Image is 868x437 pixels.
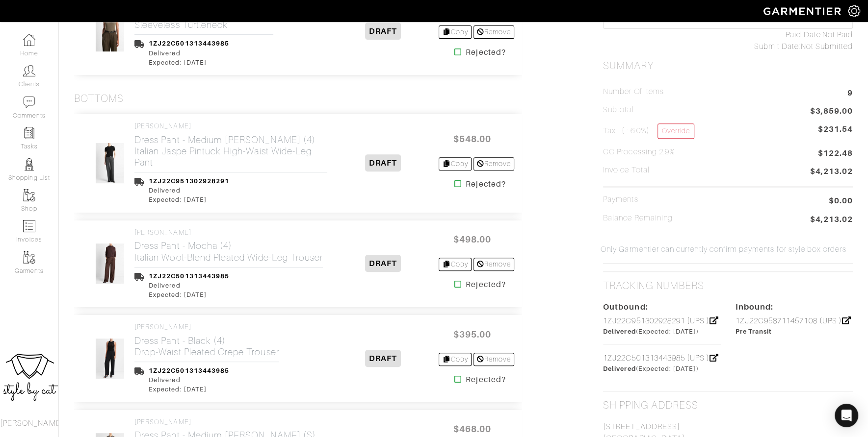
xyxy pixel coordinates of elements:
img: orders-icon-0abe47150d42831381b5fb84f609e132dff9fe21cb692f30cb5eec754e2cba89.png [23,220,35,232]
strong: Rejected? [466,47,505,58]
div: Expected: [DATE] [149,58,229,67]
span: $0.00 [829,195,853,207]
a: [PERSON_NAME] Dress Pant - Black (4)Drop-Waist Pleated Crepe Trouser [134,323,279,358]
a: 1ZJ22C951302928291 (UPS ) [603,316,719,325]
div: Delivered [149,375,229,385]
img: tsGK5AP8WL26WWcH6DW7ZgZa [95,143,125,184]
span: DRAFT [365,23,401,40]
img: gear-icon-white-bd11855cb880d31180b6d7d6211b90ccbf57a29d726f0c71d8c61bd08dd39cc2.png [848,5,860,17]
h4: [PERSON_NAME] [134,228,323,237]
div: Outbound: [603,301,720,313]
a: 1ZJ22C951302928291 [149,177,229,185]
h5: Payments [603,195,638,204]
h5: Subtotal [603,105,633,115]
a: Remove [473,157,514,170]
img: garmentier-logo-header-white-b43fb05a5012e4ada735d5af1a66efaba907eab6374d6393d1fbf88cb4ef424d.png [759,2,848,20]
h4: [PERSON_NAME] [134,122,327,130]
span: $4,213.02 [810,214,853,227]
span: $231.54 [818,123,853,135]
img: 62ajtHTkrvsCRnrb1gBcvUV2 [95,11,125,52]
span: Delivered [603,365,635,372]
span: Pre Transit [736,328,772,335]
span: DRAFT [365,350,401,367]
span: Submit Date: [754,42,801,51]
div: Delivered [149,281,229,290]
h5: Balance Remaining [603,214,673,223]
img: garments-icon-b7da505a4dc4fd61783c78ac3ca0ef83fa9d6f193b1c9dc38574b1d14d53ca28.png [23,189,35,201]
span: $548.00 [443,128,501,149]
span: $4,213.02 [810,166,853,179]
div: Expected: [DATE] [149,385,229,394]
h2: Tracking numbers [603,280,704,292]
strong: Rejected? [466,178,505,190]
a: Copy [439,157,472,170]
img: stylists-icon-eb353228a002819b7ec25b43dbf5f0378dd9e0616d9560372ff212230b889e62.png [23,158,35,170]
a: Copy [439,25,472,39]
h4: [PERSON_NAME] [134,323,279,331]
span: $122.48 [818,147,853,161]
a: Copy [439,258,472,271]
div: Delivered [149,186,229,195]
h2: Shipping Address [603,399,698,412]
span: $498.00 [443,229,501,250]
a: 1ZJ22C501313443985 (UPS ) [603,354,719,363]
div: Expected: [DATE] [149,195,229,204]
div: (Expected: [DATE]) [603,364,720,373]
img: RAmnRpveNm4hMAUGRGKPzpU8 [95,243,125,284]
a: Copy [439,353,472,366]
a: 1ZJ22C501313443985 [149,272,229,280]
img: comment-icon-a0a6a9ef722e966f86d9cbdc48e553b5cf19dbc54f86b18d962a5391bc8f6eb6.png [23,96,35,108]
div: Expected: [DATE] [149,290,229,299]
span: $395.00 [443,324,501,345]
a: 1ZJ22C501313443985 [149,367,229,374]
h2: Dress Pant - Black (4) Drop-Waist Pleated Crepe Trouser [134,335,279,358]
span: Only Garmentier can currently confirm payments for style box orders [601,243,846,255]
img: garments-icon-b7da505a4dc4fd61783c78ac3ca0ef83fa9d6f193b1c9dc38574b1d14d53ca28.png [23,251,35,264]
a: [PERSON_NAME] Dress Pant - Mocha (4)Italian Wool-Blend Pleated Wide-Leg Trouser [134,228,323,263]
div: Delivered [149,49,229,58]
div: Inbound: [736,301,853,313]
h2: Summary [603,60,853,72]
span: 9 [847,87,853,100]
strong: Rejected? [466,374,505,386]
h2: Dress Pant - Medium [PERSON_NAME] (4) Italian Jaspe Pintuck High-Waist Wide-Leg Pant [134,134,327,168]
strong: Rejected? [466,279,505,291]
img: clients-icon-6bae9207a08558b7cb47a8932f037763ab4055f8c8b6bfacd5dc20c3e0201464.png [23,65,35,77]
a: [PERSON_NAME] Dress Pant - Medium [PERSON_NAME] (4)Italian Jaspe Pintuck High-Waist Wide-Leg Pant [134,122,327,168]
div: Not Paid Not Submitted [603,29,853,52]
span: Paid Date: [786,30,822,39]
h3: Bottoms [74,93,124,105]
h5: Number of Items [603,87,664,97]
h4: [PERSON_NAME] [134,418,316,426]
span: $3,859.00 [810,105,853,119]
a: Remove [473,353,514,366]
span: DRAFT [365,255,401,272]
h2: Dress Pant - Mocha (4) Italian Wool-Blend Pleated Wide-Leg Trouser [134,240,323,263]
h5: CC Processing 2.9% [603,147,675,157]
img: xtNUVTLQvBLbKCeRpXE3LV8Q [95,338,125,379]
img: reminder-icon-8004d30b9f0a5d33ae49ab947aed9ed385cf756f9e5892f1edd6e32f2345188e.png [23,127,35,139]
a: 1ZJ22C958711457108 (UPS ) [736,316,851,325]
span: Delivered [603,328,635,335]
h5: Tax ( : 6.0%) [603,123,694,139]
h5: Invoice Total [603,166,650,175]
img: dashboard-icon-dbcd8f5a0b271acd01030246c82b418ddd0df26cd7fceb0bd07c9910d44c42f6.png [23,34,35,46]
div: (Expected: [DATE]) [603,327,720,336]
span: DRAFT [365,154,401,171]
div: Open Intercom Messenger [835,404,858,427]
a: 1ZJ22C501313443985 [149,40,229,47]
a: Remove [473,25,514,39]
a: Remove [473,258,514,271]
a: Override [658,123,694,139]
